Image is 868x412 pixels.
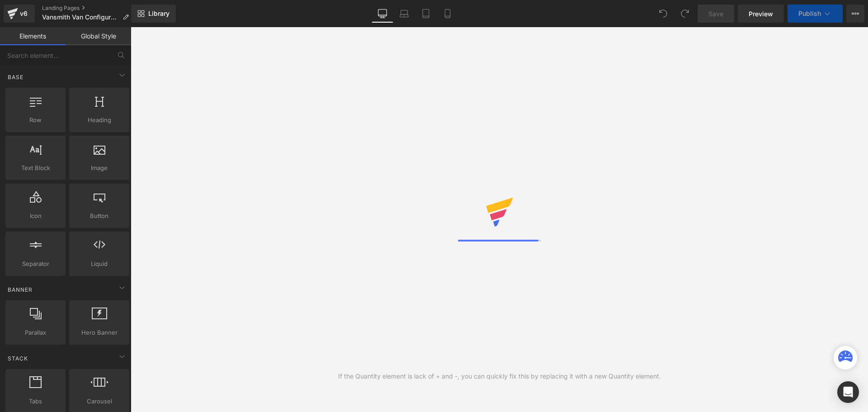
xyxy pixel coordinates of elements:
span: Row [8,115,63,125]
a: Landing Pages [42,5,136,12]
div: v6 [18,8,29,19]
span: Separator [8,259,63,269]
span: Preview [749,9,773,19]
span: Parallax [8,328,63,337]
span: Publish [798,10,821,17]
span: Banner [7,285,33,294]
a: Tablet [415,5,437,23]
span: Library [148,9,170,18]
span: Stack [7,354,29,363]
a: Mobile [437,5,458,23]
span: Image [72,163,127,173]
button: Publish [788,5,843,23]
span: Text Block [8,163,63,173]
button: Redo [676,5,694,23]
span: Save [708,9,723,19]
a: Global Style [66,27,131,45]
a: New Library [131,5,176,23]
a: Desktop [372,5,393,23]
span: Icon [8,211,63,221]
a: Laptop [393,5,415,23]
button: More [846,5,864,23]
a: v6 [4,5,35,23]
span: Tabs [8,397,63,406]
span: Vansmith Van Configurator [42,14,119,21]
button: Undo [654,5,672,23]
span: Base [7,73,24,81]
div: If the Quantity element is lack of + and -, you can quickly fix this by replacing it with a new Q... [338,371,661,381]
span: Hero Banner [72,328,127,337]
span: Liquid [72,259,127,269]
span: Heading [72,115,127,125]
span: Carousel [72,397,127,406]
div: Open Intercom Messenger [837,381,859,403]
span: Button [72,211,127,221]
a: Preview [738,5,784,23]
